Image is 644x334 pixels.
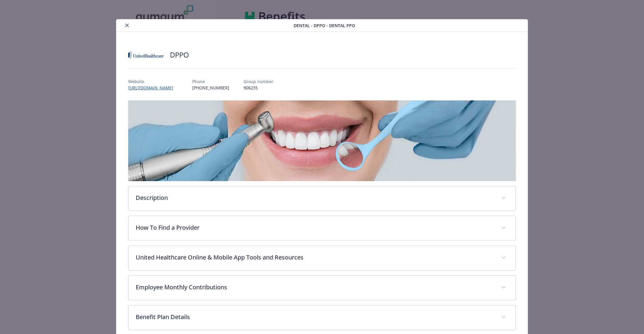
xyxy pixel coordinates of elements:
[128,85,178,91] a: [URL][DOMAIN_NAME]
[136,283,494,292] p: Employee Monthly Contributions
[244,85,273,91] p: 906235
[128,100,516,181] img: banner
[129,246,515,270] div: United Healthcare Online & Mobile App Tools and Resources
[136,253,494,262] p: United Healthcare Online & Mobile App Tools and Resources
[129,276,515,300] div: Employee Monthly Contributions
[129,186,515,211] div: Description
[244,78,273,85] p: Group number
[123,22,131,29] button: close
[294,22,355,29] span: Dental - DPPO - Dental PPO
[192,85,229,91] p: [PHONE_NUMBER]
[192,78,229,85] p: Phone
[136,313,494,321] p: Benefit Plan Details
[128,46,164,64] img: United Healthcare Insurance Company
[170,50,189,60] h2: DPPO
[129,216,515,240] div: How To Find a Provider
[129,305,515,330] div: Benefit Plan Details
[136,193,494,202] p: Description
[136,223,494,232] p: How To Find a Provider
[128,78,178,85] p: Website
